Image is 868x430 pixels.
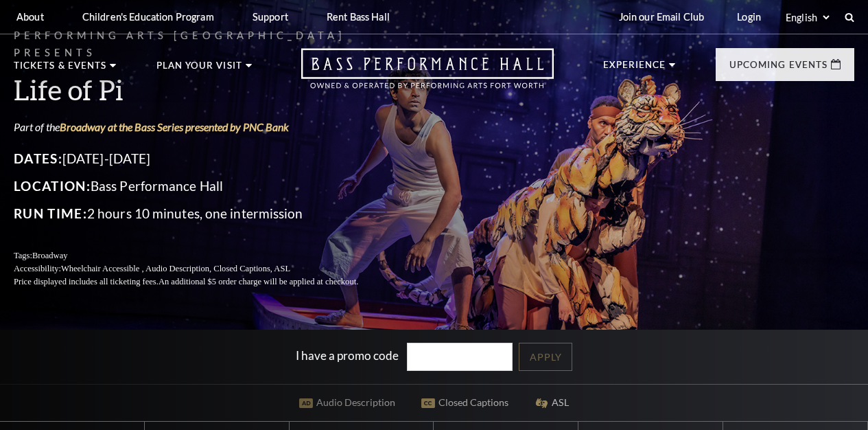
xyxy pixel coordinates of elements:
span: An additional $5 order charge will be applied at checkout. [159,277,358,286]
p: About [16,11,44,23]
p: Children's Education Program [82,11,214,23]
p: Tags: [14,249,391,262]
p: Price displayed includes all ticketing fees. [14,275,391,288]
span: Broadway [32,251,68,260]
p: Plan Your Visit [156,61,242,78]
p: 2 hours 10 minutes, one intermission [14,203,391,225]
p: Upcoming Events [729,60,828,77]
p: Support [253,11,288,23]
p: [DATE]-[DATE] [14,148,391,170]
span: Run Time: [14,205,87,221]
p: Accessibility: [14,262,391,275]
p: Experience [603,60,666,77]
label: I have a promo code [296,348,399,363]
span: Dates: [14,150,62,166]
a: Broadway at the Bass Series presented by PNC Bank [60,120,289,133]
p: Tickets & Events [14,61,106,78]
p: Part of the [14,120,391,135]
p: Rent Bass Hall [327,11,390,23]
span: Wheelchair Accessible , Audio Description, Closed Captions, ASL [61,264,290,273]
span: Location: [14,178,91,194]
select: Select: [783,11,832,24]
p: Bass Performance Hall [14,175,391,197]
